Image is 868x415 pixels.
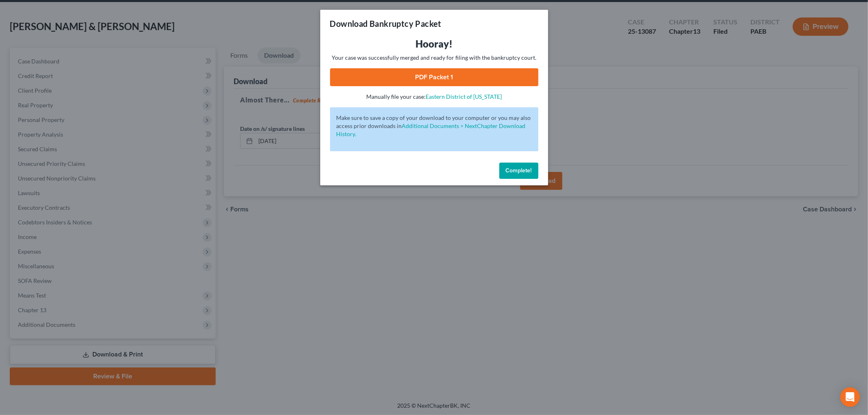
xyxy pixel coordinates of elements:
[426,93,502,100] a: Eastern District of [US_STATE]
[506,167,532,174] span: Complete!
[330,37,538,50] h3: Hooray!
[337,122,526,137] a: Additional Documents > NextChapter Download History.
[840,387,860,407] div: Open Intercom Messenger
[499,163,538,179] button: Complete!
[330,54,538,62] p: Your case was successfully merged and ready for filing with the bankruptcy court.
[330,93,538,101] p: Manually file your case:
[330,68,538,86] a: PDF Packet 1
[330,18,442,29] h3: Download Bankruptcy Packet
[337,114,532,138] p: Make sure to save a copy of your download to your computer or you may also access prior downloads in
